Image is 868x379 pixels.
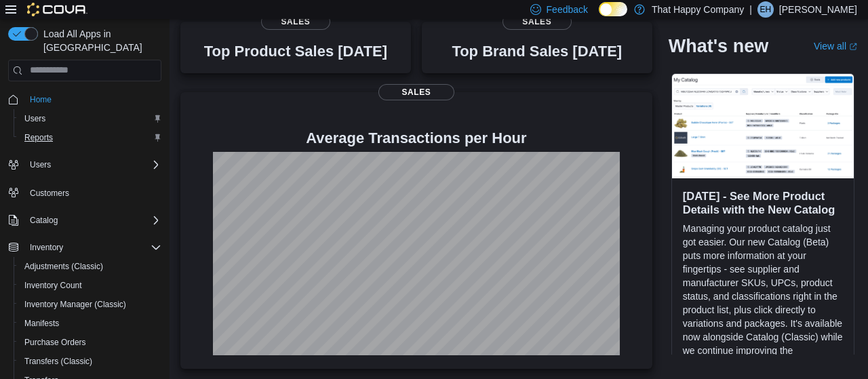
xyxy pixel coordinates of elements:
span: Adjustments (Classic) [24,261,103,272]
span: Load All Apps in [GEOGRAPHIC_DATA] [38,27,161,54]
a: Users [19,111,51,127]
a: View allExternal link [814,41,857,52]
button: Users [24,157,56,173]
span: Inventory Count [19,277,161,294]
span: Sales [261,14,330,30]
span: Transfers (Classic) [19,353,161,370]
h2: What's new [669,35,768,57]
span: Feedback [547,3,588,16]
span: Sales [502,14,572,30]
button: Inventory [3,238,167,257]
button: Catalog [3,211,167,230]
span: Purchase Orders [19,334,161,351]
span: Catalog [24,212,161,228]
a: Manifests [19,315,64,332]
span: Transfers (Classic) [24,356,92,367]
button: Purchase Orders [14,333,167,352]
h4: Average Transactions per Hour [191,130,642,146]
a: Purchase Orders [19,334,92,351]
span: Inventory Manager (Classic) [24,299,126,310]
button: Inventory Count [14,276,167,295]
button: Inventory [24,239,68,256]
span: Customers [30,188,69,199]
span: Customers [24,184,161,201]
span: Sales [378,84,454,100]
span: Home [24,91,161,108]
a: Adjustments (Classic) [19,258,108,275]
a: Inventory Manager (Classic) [19,296,132,313]
a: Customers [24,185,75,201]
span: Inventory Count [24,280,82,291]
button: Manifests [14,314,167,333]
span: Inventory [24,239,161,256]
span: Home [30,94,52,105]
span: Dark Mode [599,16,599,17]
span: Manifests [24,318,59,329]
span: Purchase Orders [24,337,86,348]
span: Users [30,159,51,170]
button: Adjustments (Classic) [14,257,167,276]
button: Transfers (Classic) [14,352,167,371]
a: Inventory Count [19,277,87,294]
span: Reports [19,129,161,146]
div: Eric Haddad [757,1,774,18]
span: Manifests [19,315,161,332]
a: Home [24,92,57,108]
span: EH [760,1,772,18]
span: Inventory [30,242,63,253]
button: Home [3,89,167,109]
svg: External link [849,43,857,51]
h3: Top Product Sales [DATE] [204,43,387,60]
button: Inventory Manager (Classic) [14,295,167,314]
span: Users [19,111,161,127]
img: Cova [27,3,87,16]
span: Reports [24,132,53,143]
button: Catalog [24,212,63,228]
span: Inventory Manager (Classic) [19,296,161,313]
button: Reports [14,128,167,147]
button: Customers [3,182,167,202]
span: Users [24,157,161,173]
a: Transfers (Classic) [19,353,98,370]
input: Dark Mode [599,2,627,16]
p: [PERSON_NAME] [779,1,857,18]
button: Users [14,109,167,128]
p: That Happy Company [652,1,744,18]
span: Catalog [30,215,58,226]
span: Adjustments (Classic) [19,258,161,275]
a: Reports [19,129,58,146]
h3: Top Brand Sales [DATE] [452,43,622,60]
button: Users [3,155,167,174]
h3: [DATE] - See More Product Details with the New Catalog [683,189,843,216]
span: Users [24,113,45,124]
p: | [749,1,752,18]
